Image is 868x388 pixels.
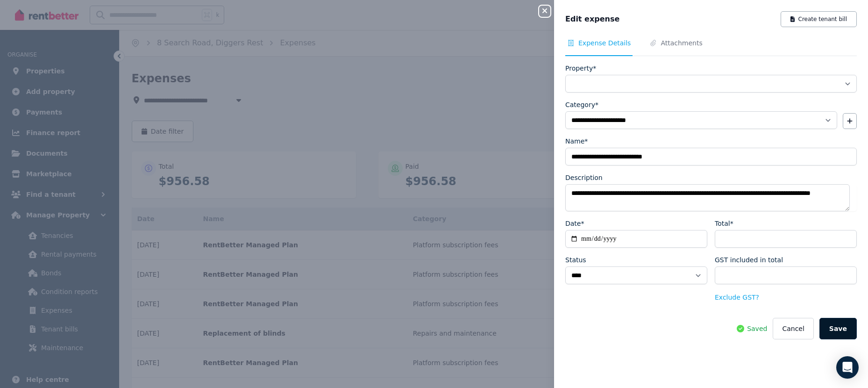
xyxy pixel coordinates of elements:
[578,38,631,48] span: Expense Details
[819,318,857,339] button: Save
[565,64,596,73] label: Property*
[565,255,586,265] label: Status
[565,14,619,25] span: Edit expense
[565,38,857,56] nav: Tabs
[715,219,733,228] label: Total*
[565,173,603,182] label: Description
[747,324,767,333] span: Saved
[565,137,588,146] label: Name*
[715,255,783,265] label: GST included in total
[836,356,859,379] div: Open Intercom Messenger
[565,219,584,228] label: Date*
[773,318,813,339] button: Cancel
[661,38,702,48] span: Attachments
[715,293,759,302] button: Exclude GST?
[781,11,857,27] button: Create tenant bill
[565,100,598,109] label: Category*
